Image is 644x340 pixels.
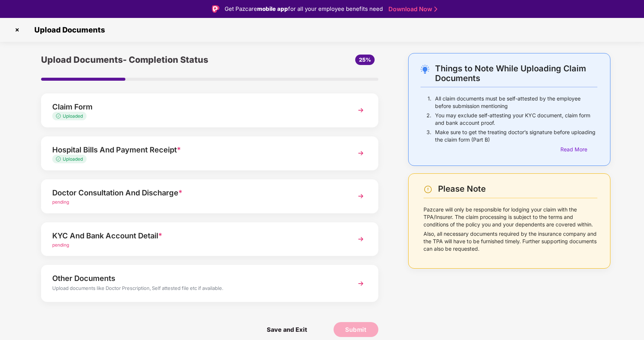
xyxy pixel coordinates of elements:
span: Save and Exit [259,322,315,337]
span: 25% [359,56,371,63]
p: You may exclude self-attesting your KYC document, claim form and bank account proof. [435,112,597,127]
div: Please Note [438,184,597,194]
img: svg+xml;base64,PHN2ZyBpZD0iV2FybmluZ18tXzI0eDI0IiBkYXRhLW5hbWU9Ildhcm5pbmcgLSAyNHgyNCIgeG1sbnM9Im... [423,185,432,194]
div: Claim Form [52,101,341,113]
span: Upload Documents [27,25,109,34]
img: svg+xml;base64,PHN2ZyBpZD0iQ3Jvc3MtMzJ4MzIiIHhtbG5zPSJodHRwOi8vd3d3LnczLm9yZy8yMDAwL3N2ZyIgd2lkdG... [11,24,23,36]
div: KYC And Bank Account Detail [52,230,341,242]
div: Get Pazcare for all your employee benefits need [225,4,383,13]
span: Uploaded [63,156,83,162]
div: Things to Note While Uploading Claim Documents [435,64,597,83]
img: svg+xml;base64,PHN2ZyBpZD0iTmV4dCIgeG1sbnM9Imh0dHA6Ly93d3cudzMub3JnLzIwMDAvc3ZnIiB3aWR0aD0iMzYiIG... [354,232,368,246]
img: svg+xml;base64,PHN2ZyBpZD0iTmV4dCIgeG1sbnM9Imh0dHA6Ly93d3cudzMub3JnLzIwMDAvc3ZnIiB3aWR0aD0iMzYiIG... [354,146,368,160]
img: svg+xml;base64,PHN2ZyB4bWxucz0iaHR0cDovL3d3dy53My5vcmcvMjAwMC9zdmciIHdpZHRoPSIyNC4wOTMiIGhlaWdodD... [421,65,429,74]
p: 1. [428,95,431,110]
img: svg+xml;base64,PHN2ZyBpZD0iTmV4dCIgeG1sbnM9Imh0dHA6Ly93d3cudzMub3JnLzIwMDAvc3ZnIiB3aWR0aD0iMzYiIG... [354,103,368,117]
p: Make sure to get the treating doctor’s signature before uploading the claim form (Part B) [435,129,597,143]
p: Also, all necessary documents required by the insurance company and the TPA will have to be furni... [423,230,597,253]
img: Logo [212,5,219,13]
img: Stroke [434,5,437,13]
img: svg+xml;base64,PHN2ZyBpZD0iTmV4dCIgeG1sbnM9Imh0dHA6Ly93d3cudzMub3JnLzIwMDAvc3ZnIiB3aWR0aD0iMzYiIG... [354,189,368,203]
div: Hospital Bills And Payment Receipt [52,144,341,156]
div: Upload documents like Doctor Prescription, Self attested file etc if available. [52,284,341,294]
img: svg+xml;base64,PHN2ZyB4bWxucz0iaHR0cDovL3d3dy53My5vcmcvMjAwMC9zdmciIHdpZHRoPSIxMy4zMzMiIGhlaWdodD... [56,157,63,161]
img: svg+xml;base64,PHN2ZyB4bWxucz0iaHR0cDovL3d3dy53My5vcmcvMjAwMC9zdmciIHdpZHRoPSIxMy4zMzMiIGhlaWdodD... [56,114,63,118]
div: Upload Documents- Completion Status [41,53,266,67]
p: 3. [426,129,431,143]
span: Uploaded [63,113,83,119]
div: Read More [560,145,597,154]
span: pending [52,242,69,248]
p: All claim documents must be self-attested by the employee before submission mentioning [435,95,597,110]
span: pending [52,199,69,205]
img: svg+xml;base64,PHN2ZyBpZD0iTmV4dCIgeG1sbnM9Imh0dHA6Ly93d3cudzMub3JnLzIwMDAvc3ZnIiB3aWR0aD0iMzYiIG... [354,277,368,290]
p: Pazcare will only be responsible for lodging your claim with the TPA/Insurer. The claim processin... [423,206,597,228]
div: Other Documents [52,272,341,284]
div: Doctor Consultation And Discharge [52,187,341,199]
strong: mobile app [257,5,288,12]
button: Submit [334,322,378,337]
a: Download Now [388,5,435,13]
p: 2. [426,112,431,127]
